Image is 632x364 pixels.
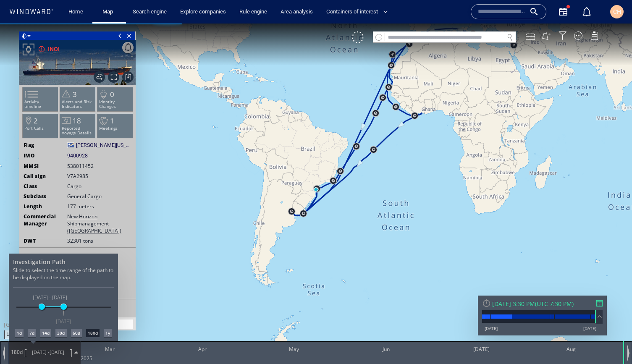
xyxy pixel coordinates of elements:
[129,5,170,19] a: Search engine
[608,3,625,20] button: CH
[13,234,114,242] h4: Investigation Path
[582,7,592,17] div: Notification center
[13,243,114,264] p: Slide to select the time range of the path to be displayed on the map.
[15,305,24,314] div: 1d
[236,5,270,19] a: Rule engine
[40,305,51,314] div: 14d
[31,270,68,278] span: [DATE] - [DATE]
[62,5,89,19] button: Home
[96,5,123,19] button: Map
[71,305,82,314] div: 60d
[177,5,229,19] a: Explore companies
[86,305,100,314] div: 180d
[104,305,112,314] div: 1y
[65,5,87,19] a: Home
[28,305,36,314] div: 7d
[55,305,66,314] div: 30d
[323,5,395,19] button: Containers of interest
[326,7,388,17] span: Containers of interest
[613,8,621,15] span: CH
[99,5,119,19] a: Map
[277,5,316,19] a: Area analysis
[596,326,626,358] iframe: Chat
